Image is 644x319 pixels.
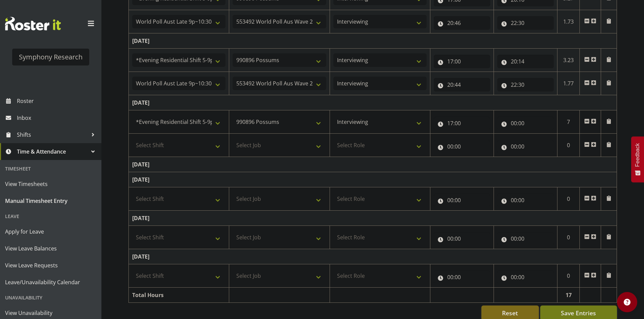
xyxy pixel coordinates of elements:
[561,309,596,317] span: Save Entries
[497,193,554,207] input: Click to select...
[2,209,100,223] div: Leave
[624,299,630,305] img: help-xxl-2.png
[557,288,580,303] td: 17
[2,223,100,240] a: Apply for Leave
[497,116,554,130] input: Click to select...
[635,143,641,167] span: Feedback
[434,193,490,207] input: Click to select...
[557,72,580,95] td: 1.77
[17,96,98,106] span: Roster
[5,227,96,237] span: Apply for Leave
[557,110,580,134] td: 7
[497,232,554,245] input: Click to select...
[2,176,100,192] a: View Timesheets
[17,147,88,157] span: Time & Attendance
[129,288,229,303] td: Total Hours
[434,78,490,91] input: Click to select...
[497,270,554,284] input: Click to select...
[557,264,580,288] td: 0
[434,16,490,30] input: Click to select...
[497,140,554,153] input: Click to select...
[5,277,96,287] span: Leave/Unavailability Calendar
[129,172,617,187] td: [DATE]
[434,270,490,284] input: Click to select...
[5,243,96,254] span: View Leave Balances
[2,192,100,209] a: Manual Timesheet Entry
[129,95,617,110] td: [DATE]
[17,130,88,140] span: Shifts
[631,136,644,182] button: Feedback - Show survey
[19,52,82,62] div: Symphony Research
[557,49,580,72] td: 3.23
[5,196,96,206] span: Manual Timesheet Entry
[434,55,490,68] input: Click to select...
[557,226,580,249] td: 0
[17,113,98,123] span: Inbox
[5,308,96,318] span: View Unavailability
[5,17,61,30] img: Rosterit website logo
[2,274,100,291] a: Leave/Unavailability Calendar
[2,240,100,257] a: View Leave Balances
[5,260,96,270] span: View Leave Requests
[129,33,617,49] td: [DATE]
[557,187,580,211] td: 0
[502,309,518,317] span: Reset
[2,162,100,176] div: Timesheet
[2,257,100,274] a: View Leave Requests
[129,157,617,172] td: [DATE]
[497,16,554,30] input: Click to select...
[557,134,580,157] td: 0
[557,10,580,33] td: 1.73
[497,55,554,68] input: Click to select...
[434,232,490,245] input: Click to select...
[2,291,100,304] div: Unavailability
[5,179,96,189] span: View Timesheets
[497,78,554,91] input: Click to select...
[129,249,617,264] td: [DATE]
[434,140,490,153] input: Click to select...
[434,116,490,130] input: Click to select...
[129,211,617,226] td: [DATE]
